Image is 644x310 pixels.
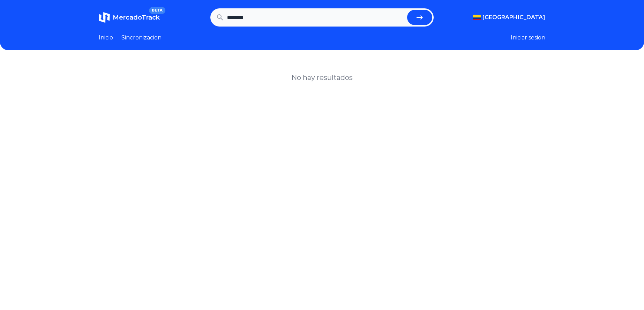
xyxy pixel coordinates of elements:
span: MercadoTrack [113,14,160,21]
a: MercadoTrackBETA [99,12,160,23]
img: MercadoTrack [99,12,110,23]
img: Colombia [473,15,481,20]
button: Iniciar sesion [511,34,545,42]
a: Inicio [99,34,113,42]
a: Sincronizacion [121,34,162,42]
span: BETA [149,7,165,14]
button: [GEOGRAPHIC_DATA] [473,13,545,22]
span: [GEOGRAPHIC_DATA] [482,13,545,22]
h1: No hay resultados [291,73,353,82]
